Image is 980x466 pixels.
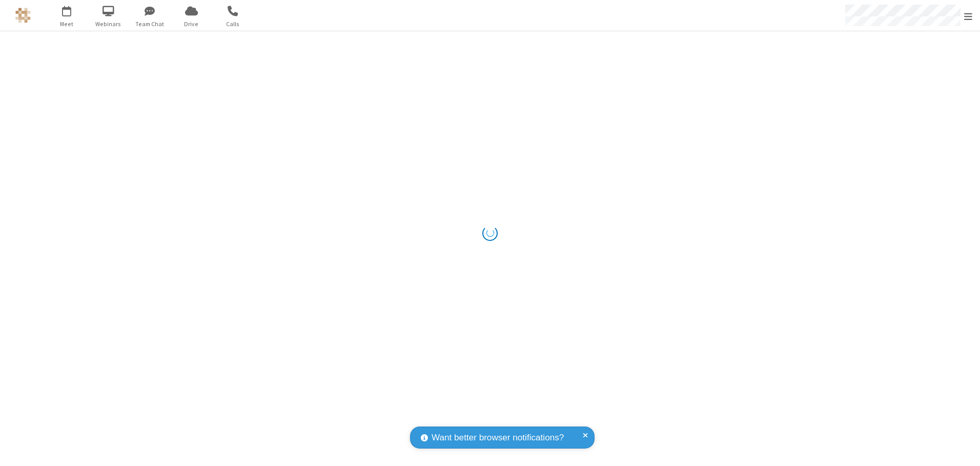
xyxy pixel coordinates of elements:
[15,8,31,23] img: QA Selenium DO NOT DELETE OR CHANGE
[131,19,169,29] span: Team Chat
[432,431,564,444] span: Want better browser notifications?
[214,19,252,29] span: Calls
[48,19,86,29] span: Meet
[172,19,211,29] span: Drive
[89,19,128,29] span: Webinars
